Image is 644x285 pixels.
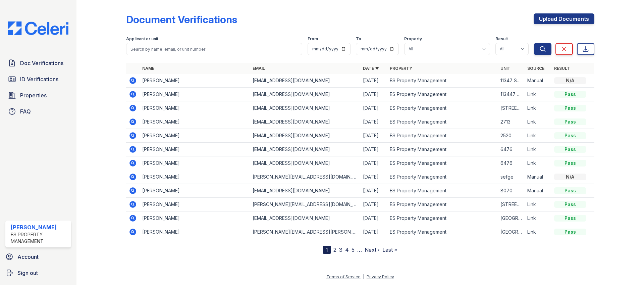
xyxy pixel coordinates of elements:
td: [PERSON_NAME] [140,211,250,225]
div: | [363,274,364,279]
td: ES Property Management [387,198,497,211]
a: Result [554,66,570,71]
div: [PERSON_NAME] [11,223,68,231]
a: Date ▼ [363,66,379,71]
td: [EMAIL_ADDRESS][DOMAIN_NAME] [250,101,360,115]
td: sefge [498,170,525,184]
td: 11347 Sweetleaf [498,74,525,88]
img: CE_Logo_Blue-a8612792a0a2168367f1c8372b55b34899dd931a85d93a1a3d3e32e68fde9ad4.png [3,21,74,35]
td: Link [525,129,551,143]
span: Properties [20,91,47,99]
td: ES Property Management [387,115,497,129]
a: Last » [382,246,397,253]
td: [DATE] [360,101,387,115]
td: Link [525,156,551,170]
td: [DATE] [360,88,387,101]
td: Manual [525,170,551,184]
td: Link [525,143,551,156]
a: 5 [352,246,355,253]
td: [PERSON_NAME] [140,115,250,129]
a: Sign out [3,266,74,280]
td: [DATE] [360,225,387,239]
td: ES Property Management [387,129,497,143]
td: [PERSON_NAME] [140,74,250,88]
td: [DATE] [360,184,387,198]
td: [DATE] [360,74,387,88]
a: Name [142,66,154,71]
a: Account [3,250,74,264]
div: N/A [554,174,586,180]
td: ES Property Management [387,101,497,115]
div: Pass [554,187,586,194]
a: Email [253,66,265,71]
div: N/A [554,77,586,84]
td: [PERSON_NAME] [140,225,250,239]
td: [DATE] [360,156,387,170]
td: [EMAIL_ADDRESS][DOMAIN_NAME] [250,211,360,225]
a: Upload Documents [534,13,594,24]
td: 113447 Sweetleaf dr [498,88,525,101]
td: 6476 [498,156,525,170]
a: 2 [333,246,336,253]
div: Pass [554,229,586,235]
a: Doc Verifications [5,56,71,70]
td: [STREET_ADDRESS] [498,198,525,211]
td: [PERSON_NAME] [140,88,250,101]
a: 4 [345,246,349,253]
label: Applicant or unit [126,36,158,42]
td: ES Property Management [387,88,497,101]
a: 3 [339,246,342,253]
td: ES Property Management [387,170,497,184]
div: 1 [323,246,331,254]
td: Link [525,225,551,239]
td: [EMAIL_ADDRESS][DOMAIN_NAME] [250,115,360,129]
td: [EMAIL_ADDRESS][DOMAIN_NAME] [250,143,360,156]
td: ES Property Management [387,211,497,225]
td: 2713 [498,115,525,129]
div: Pass [554,160,586,167]
td: ES Property Management [387,225,497,239]
td: ES Property Management [387,156,497,170]
td: [STREET_ADDRESS] [498,101,525,115]
td: Link [525,211,551,225]
td: [PERSON_NAME] [140,198,250,211]
td: [PERSON_NAME][EMAIL_ADDRESS][DOMAIN_NAME] [250,170,360,184]
label: Property [404,36,422,42]
td: [DATE] [360,129,387,143]
td: Manual [525,184,551,198]
td: [DATE] [360,211,387,225]
td: [PERSON_NAME][EMAIL_ADDRESS][PERSON_NAME][PERSON_NAME][DOMAIN_NAME] [250,225,360,239]
td: 8070 [498,184,525,198]
td: 2520 [498,129,525,143]
td: [PERSON_NAME] [140,101,250,115]
a: Privacy Policy [367,274,394,279]
td: [PERSON_NAME] [140,170,250,184]
td: Link [525,88,551,101]
td: ES Property Management [387,74,497,88]
input: Search by name, email, or unit number [126,43,302,55]
a: Properties [5,89,71,102]
span: Doc Verifications [20,59,63,67]
div: Pass [554,105,586,111]
td: [DATE] [360,170,387,184]
a: FAQ [5,105,71,118]
td: ES Property Management [387,143,497,156]
td: [DATE] [360,198,387,211]
td: ES Property Management [387,184,497,198]
td: Link [525,198,551,211]
td: Link [525,115,551,129]
a: Source [527,66,544,71]
span: … [357,246,362,254]
td: [EMAIL_ADDRESS][DOMAIN_NAME] [250,74,360,88]
td: [PERSON_NAME] [140,184,250,198]
td: [DATE] [360,115,387,129]
td: Link [525,101,551,115]
a: Unit [500,66,511,71]
td: [PERSON_NAME] [140,129,250,143]
div: Pass [554,118,586,125]
td: [GEOGRAPHIC_DATA] [498,225,525,239]
a: Terms of Service [326,274,361,279]
td: [PERSON_NAME] [140,156,250,170]
div: ES Property Management [11,231,68,245]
